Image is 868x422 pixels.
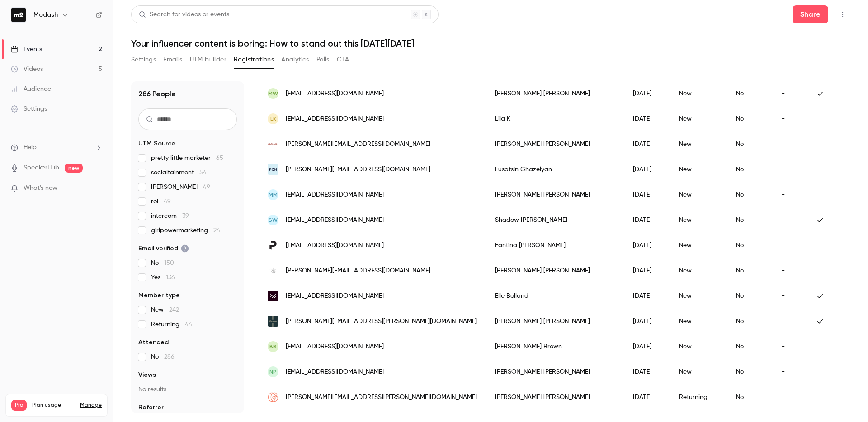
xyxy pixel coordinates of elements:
div: New [670,233,727,258]
div: Lila K [486,106,624,131]
div: Events [11,45,42,54]
div: New [670,258,727,283]
div: New [670,81,727,106]
a: SpeakerHub [24,163,59,173]
div: No [727,384,773,410]
h1: 286 People [138,89,176,99]
div: New [670,157,727,182]
div: - [773,157,807,182]
div: [DATE] [624,157,670,182]
img: ostudio.co.nz [268,139,278,150]
img: pelckmans.be [268,240,278,251]
img: Modash [11,8,26,22]
div: - [773,233,807,258]
div: No [727,131,773,157]
div: [PERSON_NAME] [PERSON_NAME] [486,81,624,106]
button: Share [793,5,828,23]
a: Manage [80,402,102,409]
div: New [670,131,727,157]
span: roi [151,197,171,206]
div: Audience [11,84,51,94]
div: New [670,309,727,334]
button: UTM builder [190,52,226,67]
span: 49 [164,198,171,205]
span: mw [268,89,278,98]
div: New [670,182,727,207]
span: MM [269,191,278,199]
span: [PERSON_NAME][EMAIL_ADDRESS][PERSON_NAME][DOMAIN_NAME] [286,393,477,402]
div: Search for videos or events [139,10,229,19]
div: - [773,283,807,309]
span: [PERSON_NAME][EMAIL_ADDRESS][DOMAIN_NAME] [286,266,430,276]
span: intercom [151,211,189,220]
span: LK [270,115,276,123]
span: 242 [169,307,179,313]
span: UTM Source [138,139,175,148]
div: - [773,258,807,283]
div: [DATE] [624,309,670,334]
div: [PERSON_NAME] [PERSON_NAME] [486,258,624,283]
span: 44 [185,321,192,328]
img: gymondo.com [268,392,278,403]
span: 49 [203,184,210,190]
div: [DATE] [624,258,670,283]
div: New [670,334,727,359]
span: No [151,258,174,267]
span: Plan usage [32,402,75,409]
span: [EMAIL_ADDRESS][DOMAIN_NAME] [286,216,384,225]
div: [DATE] [624,131,670,157]
div: Shadow [PERSON_NAME] [486,207,624,233]
div: - [773,106,807,131]
div: [DATE] [624,233,670,258]
span: Member type [138,291,180,300]
span: [EMAIL_ADDRESS][DOMAIN_NAME] [286,367,384,377]
div: - [773,207,807,233]
div: No [727,207,773,233]
span: [PERSON_NAME][EMAIL_ADDRESS][DOMAIN_NAME] [286,140,430,149]
div: [DATE] [624,182,670,207]
p: No results [138,385,237,394]
button: Emails [163,52,182,67]
span: [EMAIL_ADDRESS][DOMAIN_NAME] [286,190,384,200]
div: [DATE] [624,106,670,131]
div: [DATE] [624,384,670,410]
button: Polls [316,52,330,67]
span: 150 [164,260,174,266]
span: Returning [151,320,192,329]
div: Settings [11,104,47,113]
div: - [773,182,807,207]
div: New [670,283,727,309]
span: 54 [199,169,207,176]
div: No [727,309,773,334]
div: [DATE] [624,207,670,233]
span: pretty little marketer [151,154,223,163]
span: 286 [164,354,175,360]
div: No [727,283,773,309]
div: [DATE] [624,359,670,384]
div: - [773,334,807,359]
span: Help [24,143,37,152]
div: [PERSON_NAME] [PERSON_NAME] [486,182,624,207]
span: new [65,164,83,173]
span: [EMAIL_ADDRESS][DOMAIN_NAME] [286,89,384,98]
div: No [727,334,773,359]
span: Yes [151,273,175,282]
span: 39 [182,213,189,219]
button: Settings [131,52,156,67]
span: 65 [216,155,223,161]
span: [EMAIL_ADDRESS][DOMAIN_NAME] [286,241,384,250]
li: help-dropdown-opener [11,143,102,152]
span: Views [138,370,156,380]
div: [DATE] [624,334,670,359]
img: whitehaven.co.nz [268,265,278,276]
div: No [727,157,773,182]
span: [PERSON_NAME][EMAIL_ADDRESS][PERSON_NAME][DOMAIN_NAME] [286,317,477,326]
div: No [727,81,773,106]
div: - [773,359,807,384]
div: No [727,258,773,283]
div: No [727,182,773,207]
span: What's new [24,183,57,193]
img: teampcn.com [268,164,278,175]
span: Attended [138,338,169,347]
span: SW [269,216,278,224]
